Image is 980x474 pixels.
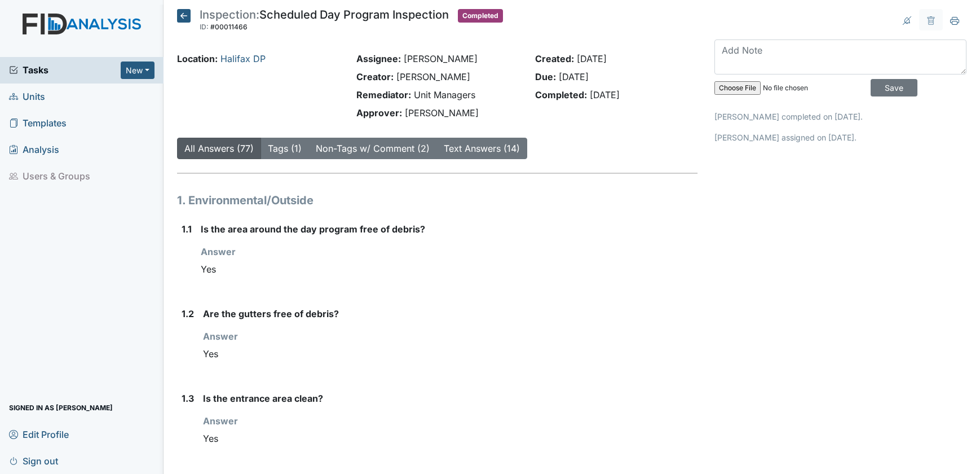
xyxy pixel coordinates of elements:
[559,71,589,82] span: [DATE]
[308,138,437,159] button: Non-Tags w/ Comment (2)
[121,62,154,79] button: New
[177,53,218,64] strong: Location:
[590,89,620,100] span: [DATE]
[203,307,339,321] label: Are the gutters free of debris?
[714,111,966,122] p: [PERSON_NAME] completed on [DATE].
[871,79,917,96] input: Save
[182,392,194,405] label: 1.3
[356,89,411,100] strong: Remediator:
[458,9,503,23] span: Completed
[9,399,113,416] span: Signed in as [PERSON_NAME]
[177,192,698,209] h1: 1. Environmental/Outside
[535,89,587,100] strong: Completed:
[201,222,425,236] label: Is the area around the day program free of debris?
[356,53,401,64] strong: Assignee:
[203,415,238,427] strong: Answer
[200,9,449,34] div: Scheduled Day Program Inspection
[9,115,67,132] span: Templates
[177,138,261,159] button: All Answers (77)
[200,8,259,21] span: Inspection:
[261,138,309,159] button: Tags (1)
[9,452,58,469] span: Sign out
[316,143,430,154] a: Non-Tags w/ Comment (2)
[210,23,248,31] span: #00011466
[220,53,266,64] a: Halifax DP
[356,107,402,118] strong: Approver:
[268,143,302,154] a: Tags (1)
[9,425,69,443] span: Edit Profile
[182,307,194,321] label: 1.2
[201,258,698,280] div: Yes
[414,89,475,100] span: Unit Managers
[203,428,698,449] div: Yes
[184,143,254,154] a: All Answers (77)
[436,138,527,159] button: Text Answers (14)
[405,107,479,118] span: [PERSON_NAME]
[356,71,394,82] strong: Creator:
[182,222,192,236] label: 1.1
[396,71,470,82] span: [PERSON_NAME]
[9,141,59,159] span: Analysis
[714,131,966,143] p: [PERSON_NAME] assigned on [DATE].
[200,23,209,31] span: ID:
[9,88,45,106] span: Units
[404,53,478,64] span: [PERSON_NAME]
[577,53,607,64] span: [DATE]
[203,343,698,365] div: Yes
[203,392,323,405] label: Is the entrance area clean?
[201,246,236,257] strong: Answer
[203,331,238,342] strong: Answer
[535,53,574,64] strong: Created:
[444,143,520,154] a: Text Answers (14)
[535,71,556,82] strong: Due:
[9,63,121,77] a: Tasks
